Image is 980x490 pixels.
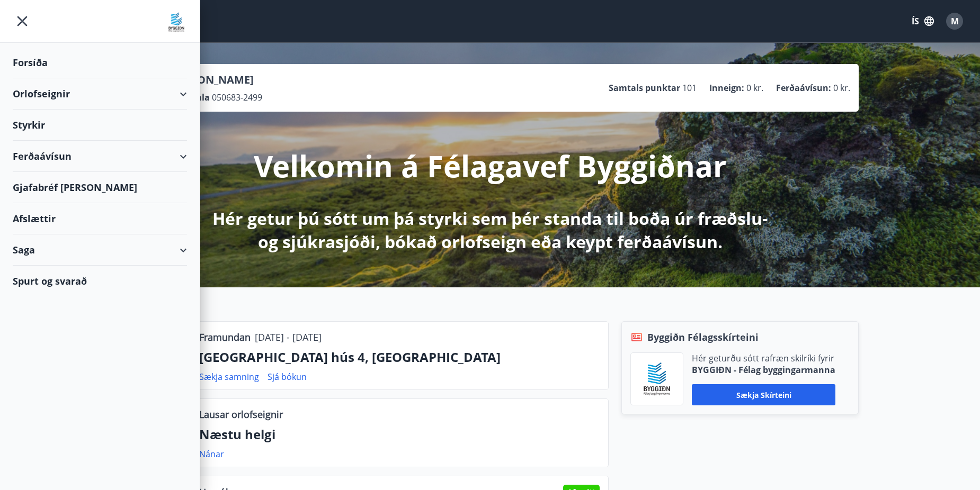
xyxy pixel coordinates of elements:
[199,330,251,344] p: Framundan
[212,92,262,103] span: 050683-2499
[199,407,283,421] p: Lausar orlofseignir
[942,8,967,34] button: M
[682,82,697,94] span: 101
[268,371,307,383] a: Sjá bókun
[13,266,187,296] div: Spurt og svarað
[254,146,726,186] p: Velkomin á Félagavef Byggiðnar
[13,203,187,234] div: Afslættir
[951,15,959,27] span: M
[692,384,835,405] button: Sækja skírteini
[709,82,744,94] p: Inneign :
[639,361,675,397] img: BKlGVmlTW1Qrz68WFGMFQUcXHWdQd7yePWMkvn3i.png
[210,207,770,253] p: Hér getur þú sótt um þá styrki sem þér standa til boða úr fræðslu- og sjúkrasjóði, bókað orlofsei...
[833,82,850,94] span: 0 kr.
[13,78,187,110] div: Orlofseignir
[168,72,262,87] p: [PERSON_NAME]
[199,425,600,443] p: Næstu helgi
[199,448,224,460] a: Nánar
[13,110,187,141] div: Styrkir
[255,330,322,344] p: [DATE] - [DATE]
[906,12,940,31] button: ÍS
[13,12,32,31] button: menu
[199,348,600,366] p: [GEOGRAPHIC_DATA] hús 4, [GEOGRAPHIC_DATA]
[13,172,187,203] div: Gjafabréf [PERSON_NAME]
[199,371,259,383] a: Sækja samning
[647,330,759,344] span: Byggiðn Félagsskírteini
[13,234,187,266] div: Saga
[776,82,831,94] p: Ferðaávísun :
[166,12,187,33] img: union_logo
[609,82,680,94] p: Samtals punktar
[692,364,835,376] p: BYGGIÐN - Félag byggingarmanna
[692,352,835,364] p: Hér geturðu sótt rafræn skilríki fyrir
[13,47,187,78] div: Forsíða
[746,82,763,94] span: 0 kr.
[13,141,187,172] div: Ferðaávísun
